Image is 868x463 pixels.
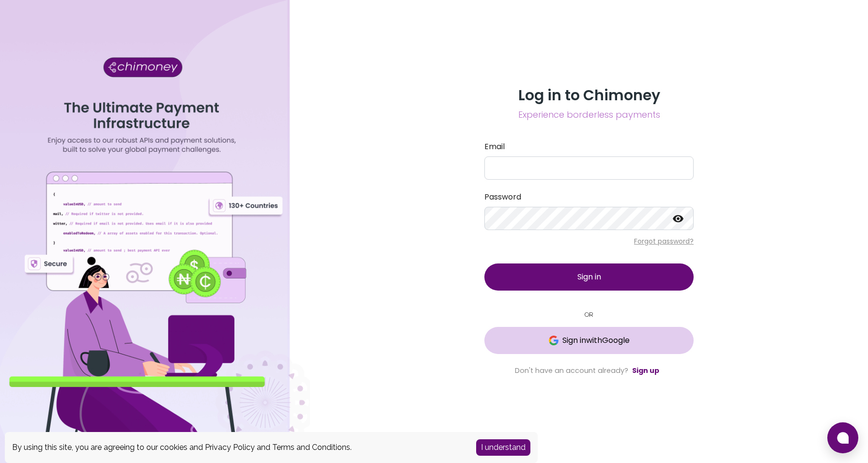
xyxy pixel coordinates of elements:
[577,271,601,282] span: Sign in
[476,439,530,456] button: Accept cookies
[632,366,659,375] a: Sign up
[484,108,694,122] span: Experience borderless payments
[515,366,628,375] span: Don't have an account already?
[484,236,694,246] p: Forgot password?
[484,327,694,354] button: GoogleSign inwithGoogle
[827,422,858,453] button: Open chat window
[272,443,350,452] a: Terms and Conditions
[562,335,630,346] span: Sign in with Google
[484,263,694,291] button: Sign in
[484,310,694,319] small: OR
[205,443,255,452] a: Privacy Policy
[549,336,558,345] img: Google
[12,442,462,453] div: By using this site, you are agreeing to our cookies and and .
[484,141,694,153] label: Email
[484,87,694,104] h3: Log in to Chimoney
[484,191,694,203] label: Password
